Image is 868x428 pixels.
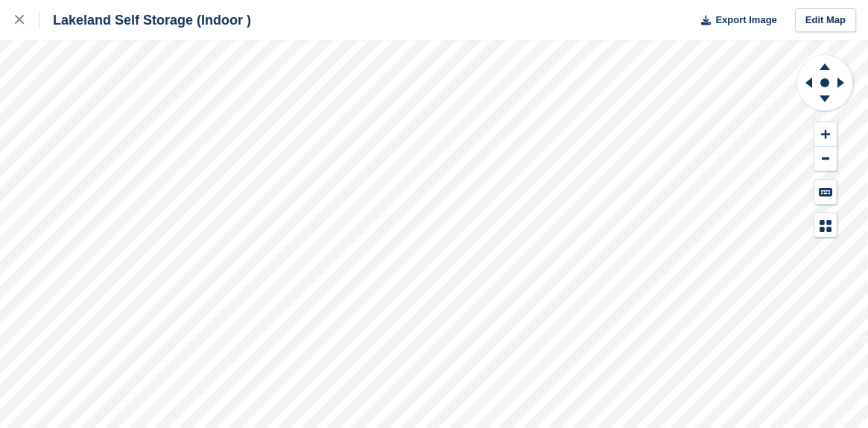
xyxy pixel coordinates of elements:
button: Keyboard Shortcuts [814,180,837,204]
span: Export Image [715,13,776,28]
div: Lakeland Self Storage (Indoor ) [39,11,251,29]
button: Zoom In [814,122,837,147]
button: Map Legend [814,213,837,238]
button: Zoom Out [814,147,837,171]
button: Export Image [692,8,777,33]
a: Edit Map [795,8,856,33]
